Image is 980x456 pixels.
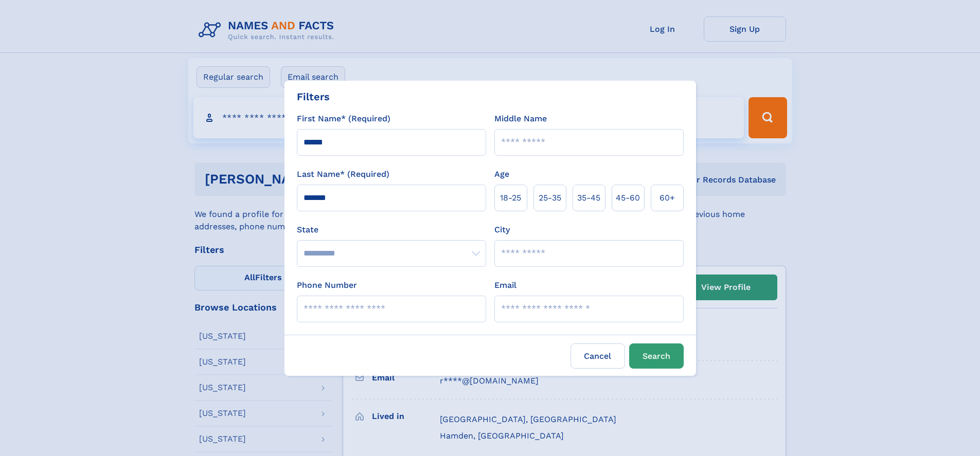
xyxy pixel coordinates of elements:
[660,192,675,204] span: 60+
[616,192,640,204] span: 45‑60
[494,168,509,180] label: Age
[494,224,510,236] label: City
[494,113,547,125] label: Middle Name
[297,224,486,236] label: State
[629,343,684,369] button: Search
[539,192,561,204] span: 25‑35
[494,279,516,291] label: Email
[297,168,389,180] label: Last Name* (Required)
[500,192,521,204] span: 18‑25
[297,89,330,104] div: Filters
[297,279,357,291] label: Phone Number
[297,113,390,125] label: First Name* (Required)
[577,192,600,204] span: 35‑45
[571,343,625,369] label: Cancel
